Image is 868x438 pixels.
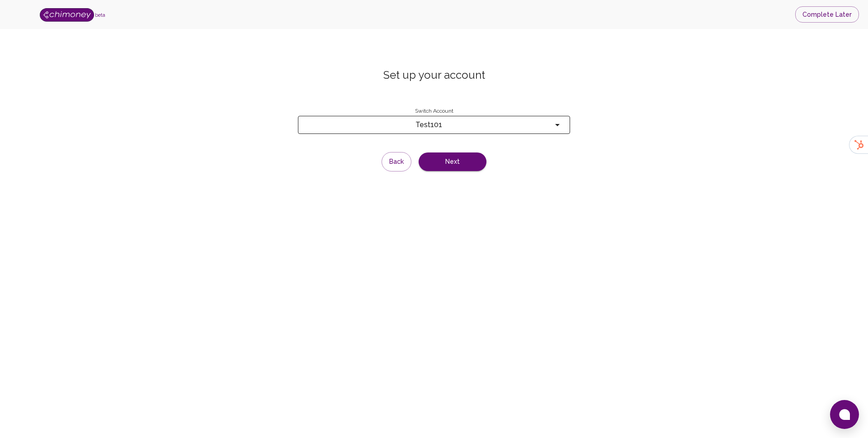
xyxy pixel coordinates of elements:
[298,116,570,134] button: account of current user
[40,8,94,22] img: Logo
[305,119,552,131] span: test101
[95,12,105,18] span: beta
[795,6,859,23] button: Complete Later
[419,152,486,171] button: Next
[382,152,411,171] button: Back
[298,68,570,86] h2: Set up your account
[415,108,453,114] span: Switch Account
[830,400,859,429] button: Open chat window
